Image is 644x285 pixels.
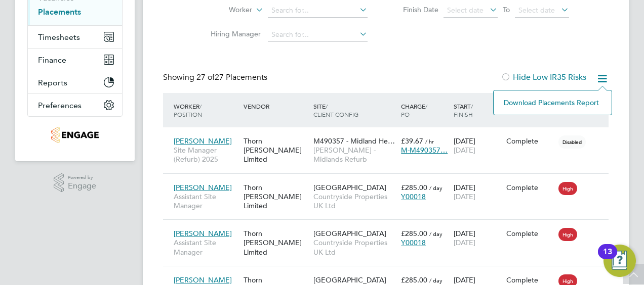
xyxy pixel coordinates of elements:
[38,7,81,17] a: Placements
[451,224,504,252] div: [DATE]
[241,97,311,115] div: Vendor
[401,192,426,201] span: Y00018
[451,178,504,206] div: [DATE]
[401,183,427,192] span: £285.00
[241,224,311,262] div: Thorn [PERSON_NAME] Limited
[401,146,448,155] span: M-M490357…
[558,182,577,195] span: High
[38,32,80,42] span: Timesheets
[268,4,368,18] input: Search for...
[27,127,123,143] a: Go to home page
[196,72,215,82] span: 27 of
[171,97,241,123] div: Worker
[401,136,423,146] span: £39.67
[393,5,438,14] label: Finish Date
[313,136,395,146] span: M490357 - Midland He…
[174,229,232,238] span: [PERSON_NAME]
[28,26,122,48] button: Timesheets
[174,192,238,210] span: Assistant Site Manager
[518,6,555,15] span: Select date
[241,178,311,216] div: Thorn [PERSON_NAME] Limited
[454,102,473,118] span: / Finish
[171,177,609,186] a: [PERSON_NAME]Assistant Site ManagerThorn [PERSON_NAME] Limited[GEOGRAPHIC_DATA]Countryside Proper...
[313,238,396,256] span: Countryside Properties UK Ltd
[38,101,82,110] span: Preferences
[203,29,261,38] label: Hiring Manager
[603,245,636,277] button: Open Resource Center, 13 new notifications
[451,131,504,160] div: [DATE]
[401,238,426,247] span: Y00018
[311,97,398,123] div: Site
[174,238,238,256] span: Assistant Site Manager
[28,71,122,93] button: Reports
[38,55,66,65] span: Finance
[68,173,96,182] span: Powered by
[174,136,232,146] span: [PERSON_NAME]
[68,182,96,191] span: Engage
[313,192,396,210] span: Countryside Properties UK Ltd
[603,252,612,265] div: 13
[454,238,475,247] span: [DATE]
[558,135,586,149] span: Disabled
[171,131,609,139] a: [PERSON_NAME]Site Manager (Refurb) 2025Thorn [PERSON_NAME] LimitedM490357 - Midland He…[PERSON_NA...
[501,72,586,82] label: Hide Low IR35 Risks
[447,6,484,15] span: Select date
[313,102,358,118] span: / Client Config
[313,275,386,284] span: [GEOGRAPHIC_DATA]
[174,146,238,164] span: Site Manager (Refurb) 2025
[28,94,122,116] button: Preferences
[499,96,607,110] li: Download Placements Report
[401,275,427,284] span: £285.00
[51,127,98,143] img: thornbaker-logo-retina.png
[196,72,267,82] span: 27 Placements
[38,78,67,87] span: Reports
[28,49,122,71] button: Finance
[454,192,475,201] span: [DATE]
[500,3,513,16] span: To
[174,183,232,192] span: [PERSON_NAME]
[506,229,554,238] div: Complete
[268,28,368,42] input: Search for...
[425,137,434,145] span: / hr
[558,228,577,241] span: High
[313,146,396,164] span: [PERSON_NAME] - Midlands Refurb
[163,72,269,83] div: Showing
[171,270,609,278] a: [PERSON_NAME]Assistant Site ManagerThorn [PERSON_NAME] Limited[GEOGRAPHIC_DATA]Countryside Proper...
[506,275,554,284] div: Complete
[429,276,442,284] span: / day
[454,146,475,155] span: [DATE]
[506,183,554,192] div: Complete
[401,102,427,118] span: / PO
[429,184,442,192] span: / day
[174,102,202,118] span: / Position
[313,229,386,238] span: [GEOGRAPHIC_DATA]
[429,230,442,238] span: / day
[54,173,97,193] a: Powered byEngage
[171,223,609,232] a: [PERSON_NAME]Assistant Site ManagerThorn [PERSON_NAME] Limited[GEOGRAPHIC_DATA]Countryside Proper...
[194,5,252,15] label: Worker
[241,131,311,169] div: Thorn [PERSON_NAME] Limited
[313,183,386,192] span: [GEOGRAPHIC_DATA]
[451,97,504,123] div: Start
[506,136,554,146] div: Complete
[398,97,451,123] div: Charge
[174,275,232,284] span: [PERSON_NAME]
[401,229,427,238] span: £285.00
